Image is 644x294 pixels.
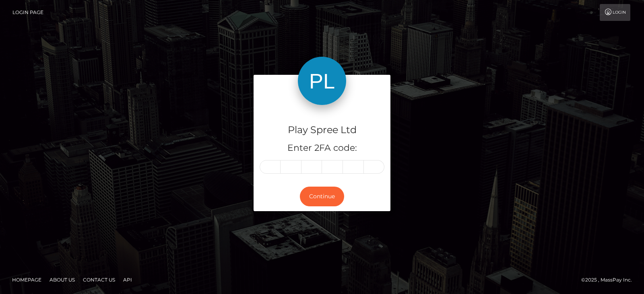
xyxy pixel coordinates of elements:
[260,123,384,137] h4: Play Spree Ltd
[46,273,78,286] a: About Us
[12,4,43,21] a: Login Page
[260,142,384,154] h5: Enter 2FA code:
[600,4,630,21] a: Login
[298,57,346,105] img: Play Spree Ltd
[120,273,135,286] a: API
[80,273,118,286] a: Contact Us
[9,273,45,286] a: Homepage
[581,275,638,284] div: © 2025 , MassPay Inc.
[300,187,344,206] button: Continue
